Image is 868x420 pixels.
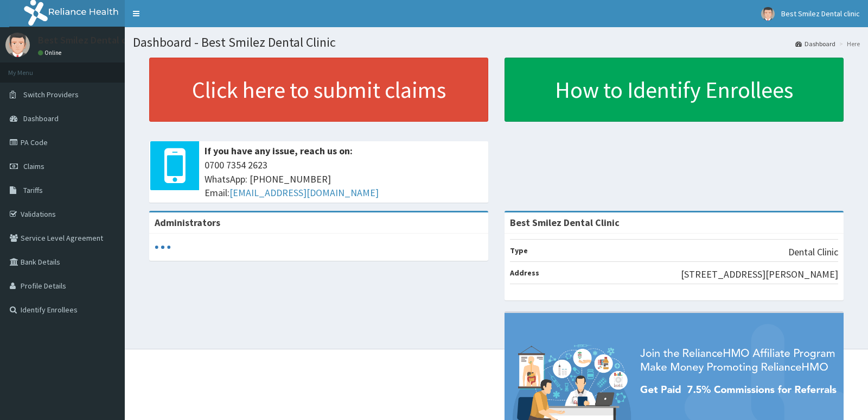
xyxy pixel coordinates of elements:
[23,114,59,123] span: Dashboard
[38,49,64,57] a: Online
[205,158,483,200] span: 0700 7354 2623 WhatsApp: [PHONE_NUMBER] Email:
[38,35,144,45] p: Best Smilez Dental clinic
[155,239,171,255] svg: audio-loading
[788,245,838,259] p: Dental Clinic
[510,268,539,278] b: Address
[149,58,488,122] a: Click here to submit claims
[23,90,79,99] span: Switch Providers
[23,161,44,171] span: Claims
[133,35,860,49] h1: Dashboard - Best Smilez Dental Clinic
[155,216,220,229] b: Administrators
[510,246,528,255] b: Type
[837,39,860,48] li: Here
[681,267,838,281] p: [STREET_ADDRESS][PERSON_NAME]
[510,216,620,229] strong: Best Smilez Dental Clinic
[795,39,835,48] a: Dashboard
[229,186,379,199] a: [EMAIL_ADDRESS][DOMAIN_NAME]
[205,145,353,157] b: If you have any issue, reach us on:
[5,33,30,57] img: User Image
[781,9,860,18] span: Best Smilez Dental clinic
[23,185,43,195] span: Tariffs
[761,7,775,21] img: User Image
[505,58,844,122] a: How to Identify Enrollees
